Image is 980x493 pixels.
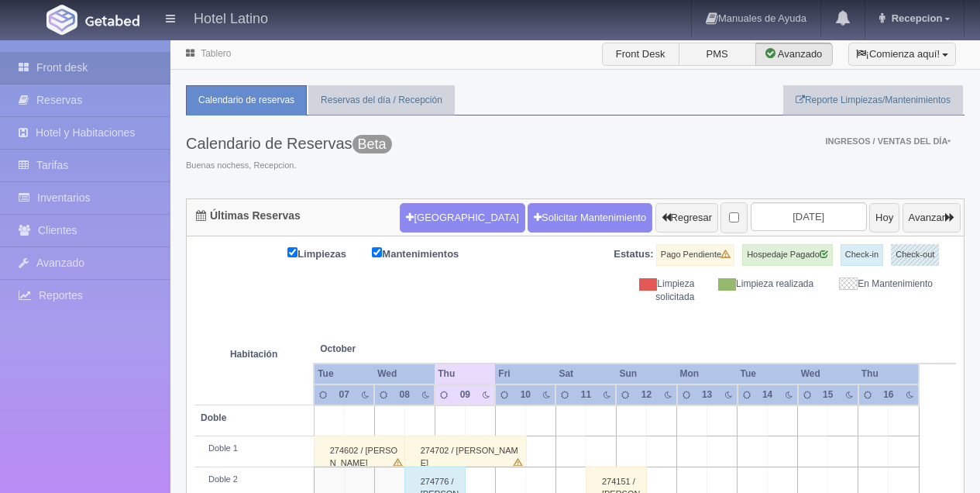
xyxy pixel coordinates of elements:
button: Hoy [869,203,899,233]
a: Tablero [201,48,231,59]
div: Doble 1 [201,443,308,455]
th: Fri [495,364,555,384]
div: 10 [517,388,535,402]
th: Wed [798,364,858,384]
div: 15 [819,388,837,402]
div: 274702 / [PERSON_NAME] [404,436,528,467]
span: Beta [352,135,392,153]
label: Pago Pendiente [656,244,734,266]
span: Recepcion [888,12,943,24]
label: Check-out [891,244,939,266]
a: Solicitar Mantenimiento [528,203,652,233]
img: Getabed [46,5,77,35]
div: 07 [335,388,353,402]
img: Getabed [85,15,139,26]
h4: Hotel Latino [194,8,268,27]
th: Wed [374,364,435,384]
button: Regresar [655,203,718,233]
div: 11 [577,388,595,402]
a: Calendario de reservas [186,85,307,115]
h3: Calendario de Reservas [186,135,392,152]
span: Buenas nochess, Recepcion. [186,160,392,172]
div: Doble 2 [201,474,308,486]
input: Limpiezas [287,247,297,257]
th: Tue [314,364,374,384]
th: Mon [677,364,738,384]
label: Limpiezas [287,244,370,262]
label: Estatus: [614,247,653,262]
a: Reporte Limpiezas/Mantenimientos [783,85,963,115]
span: Ingresos / Ventas del día [825,136,951,146]
label: Hospedaje Pagado [742,244,833,266]
th: Sun [616,364,676,384]
th: Thu [435,364,495,384]
strong: Habitación [230,349,277,360]
div: 274602 / [PERSON_NAME] [314,436,407,467]
b: Doble [201,412,226,423]
div: En Mantenimiento [825,278,944,291]
input: Mantenimientos [372,247,382,257]
span: October [320,343,428,356]
th: Thu [858,364,919,384]
label: Avanzado [755,43,833,66]
div: 12 [638,388,655,402]
div: 14 [758,388,776,402]
label: Check-in [841,244,883,266]
div: Limpieza realizada [706,278,825,291]
div: 08 [396,388,414,402]
a: Reservas del día / Recepción [308,85,455,115]
button: Avanzar [903,203,961,233]
button: [GEOGRAPHIC_DATA] [400,203,524,233]
h4: Últimas Reservas [196,210,301,222]
label: Mantenimientos [372,244,482,262]
div: Limpieza solicitada [587,278,707,304]
label: Front Desk [602,43,679,66]
button: ¡Comienza aquí! [848,43,956,66]
div: 09 [456,388,474,402]
div: 13 [698,388,716,402]
th: Tue [738,364,798,384]
div: 16 [879,388,897,402]
th: Sat [555,364,616,384]
label: PMS [679,43,756,66]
